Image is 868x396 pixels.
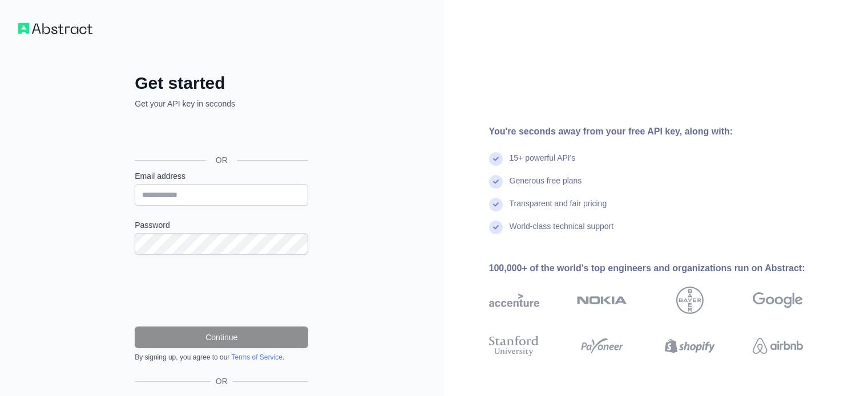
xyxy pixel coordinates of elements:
img: nokia [577,287,627,314]
span: OR [207,154,237,166]
label: Password [135,219,308,231]
div: 100,000+ of the world's top engineers and organizations run on Abstract: [489,262,839,275]
img: check mark [489,175,503,189]
img: check mark [489,152,503,166]
span: OR [211,375,232,387]
div: World-class technical support [510,221,614,243]
iframe: Botón Iniciar sesión con Google [129,122,312,147]
iframe: reCAPTCHA [135,268,308,313]
p: Get your API key in seconds [135,98,308,109]
img: check mark [489,198,503,211]
img: bayer [676,287,704,314]
img: payoneer [577,333,627,358]
img: check mark [489,221,503,234]
a: Terms of Service [231,353,282,361]
img: google [753,287,803,314]
div: 15+ powerful API's [510,152,576,175]
img: shopify [665,333,715,358]
button: Continue [135,326,308,348]
img: accenture [489,287,539,314]
div: You're seconds away from your free API key, along with: [489,125,839,138]
img: stanford university [489,333,539,358]
div: Generous free plans [510,175,582,198]
div: By signing up, you agree to our . [135,353,308,362]
img: airbnb [753,333,803,358]
div: Transparent and fair pricing [510,198,607,221]
img: Workflow [18,23,92,34]
label: Email address [135,170,308,182]
h2: Get started [135,73,308,93]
